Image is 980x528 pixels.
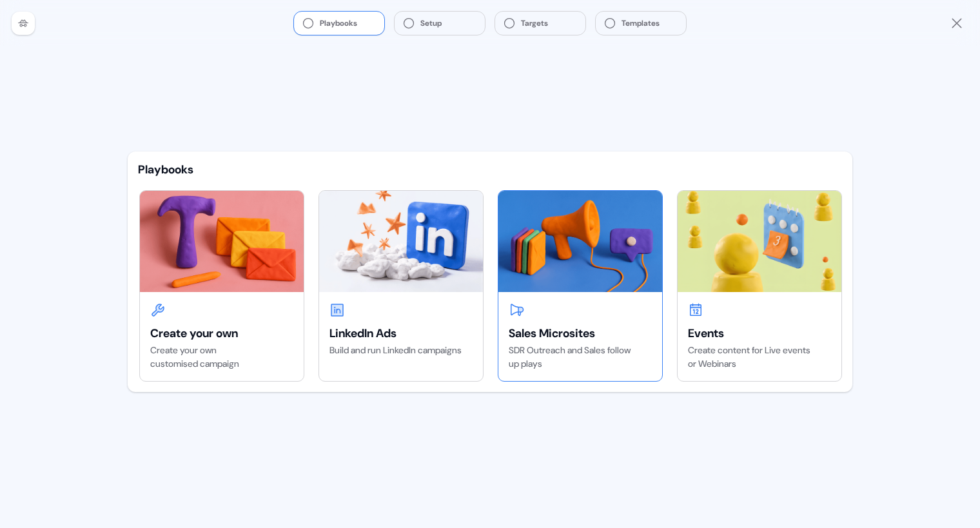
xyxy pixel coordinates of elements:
div: Create content for Live events or Webinars [688,344,831,371]
div: Events [688,326,831,341]
div: Playbooks [138,162,842,177]
button: Targets [495,12,585,35]
div: Sales Microsites [509,326,652,341]
button: Playbooks [294,12,384,35]
div: Create your own customised campaign [150,344,293,371]
img: LinkedIn Ads [319,191,483,291]
div: Build and run LinkedIn campaigns [329,344,473,357]
button: Templates [596,12,686,35]
button: Close [949,15,965,31]
img: Create your own [140,191,304,291]
img: Events [678,191,841,291]
img: Sales Microsites [498,191,662,291]
div: SDR Outreach and Sales follow up plays [509,344,652,371]
div: Create your own [150,326,293,341]
div: LinkedIn Ads [329,326,473,341]
button: Setup [395,12,485,35]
